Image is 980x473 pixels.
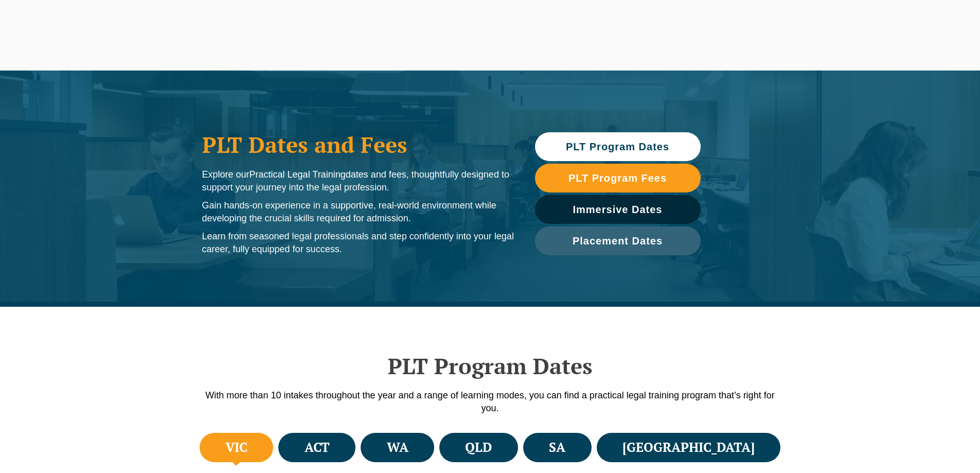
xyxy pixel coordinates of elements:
p: Gain hands-on experience in a supportive, real-world environment while developing the crucial ski... [202,199,514,225]
p: Explore our dates and fees, thoughtfully designed to support your journey into the legal profession. [202,168,514,194]
a: Immersive Dates [535,195,701,224]
span: Immersive Dates [573,204,663,215]
span: Placement Dates [573,236,663,246]
a: PLT Program Dates [535,132,701,161]
a: PLT Program Fees [535,164,701,192]
h4: QLD [465,439,492,456]
span: PLT Program Dates [566,142,669,152]
h1: PLT Dates and Fees [202,132,514,157]
h2: PLT Program Dates [197,353,783,379]
span: PLT Program Fees [568,173,667,183]
h4: [GEOGRAPHIC_DATA] [622,439,755,456]
h4: WA [387,439,408,456]
h4: ACT [305,439,330,456]
a: Placement Dates [535,226,701,255]
h4: SA [549,439,565,456]
p: With more than 10 intakes throughout the year and a range of learning modes, you can find a pract... [197,389,783,415]
span: Practical Legal Training [250,169,346,180]
p: Learn from seasoned legal professionals and step confidently into your legal career, fully equipp... [202,230,514,256]
h4: VIC [225,439,247,456]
